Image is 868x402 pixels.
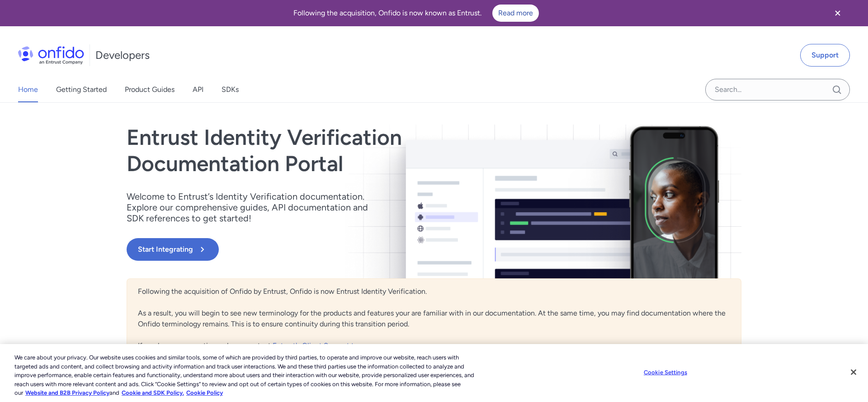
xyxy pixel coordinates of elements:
a: Support [800,44,850,67]
a: Read more [492,5,539,22]
a: Cookie and SDK Policy. [122,389,184,396]
button: Close [844,362,863,382]
img: Onfido Logo [18,46,84,64]
input: Onfido search input field [705,79,850,100]
div: Following the acquisition of Onfido by Entrust, Onfido is now Entrust Identity Verification. As a... [127,278,741,359]
a: Start Integrating [127,238,557,261]
a: API [193,77,203,102]
a: Home [18,77,38,102]
svg: Close banner [832,8,843,19]
a: Getting Started [56,77,107,102]
button: Close banner [821,2,854,24]
div: Following the acquisition, Onfido is now known as Entrust. [11,5,821,22]
a: Cookie Policy [186,389,223,396]
a: SDKs [222,77,239,102]
a: More information about our cookie policy., opens in a new tab [25,389,109,396]
button: Start Integrating [127,238,219,261]
a: Product Guides [125,77,175,102]
div: We care about your privacy. Our website uses cookies and similar tools, some of which are provide... [14,353,477,397]
h1: Developers [95,48,150,62]
p: Welcome to Entrust’s Identity Verification documentation. Explore our comprehensive guides, API d... [127,191,380,224]
button: Cookie Settings [637,364,693,382]
h1: Entrust Identity Verification Documentation Portal [127,124,557,177]
a: Entrust's Client Support team [273,341,370,350]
